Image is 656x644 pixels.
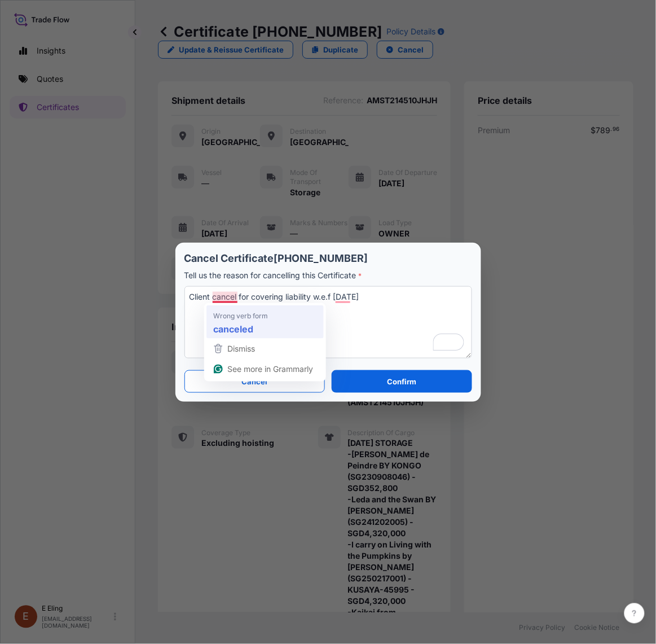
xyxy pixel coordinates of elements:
[184,370,325,393] button: Cancel
[184,270,472,282] p: Tell us the reason for cancelling this Certificate
[332,370,472,393] button: Confirm
[184,286,472,358] textarea: To enrich screen reader interactions, please activate Accessibility in Grammarly extension settings
[184,252,472,265] p: Cancel Certificate [PHONE_NUMBER]
[387,376,416,387] p: Confirm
